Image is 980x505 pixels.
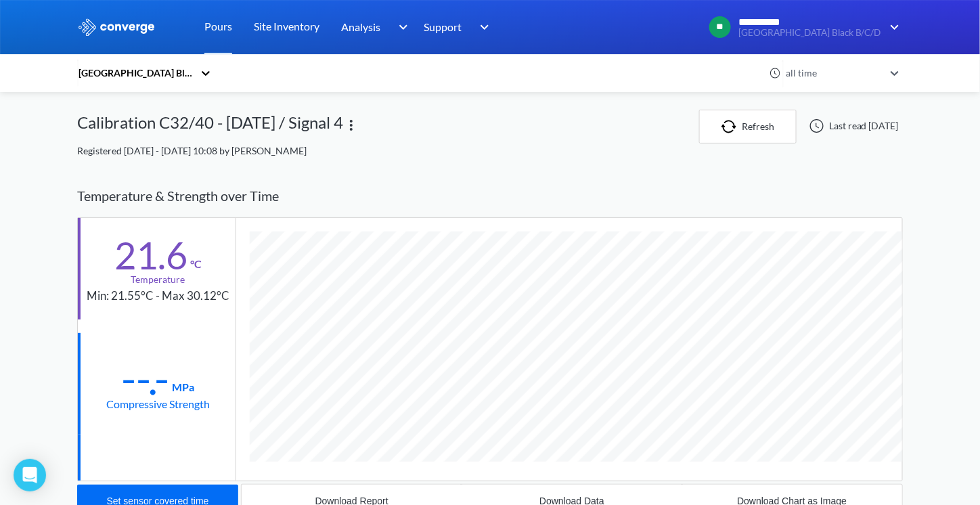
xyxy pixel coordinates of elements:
[471,19,493,35] img: downArrow.svg
[122,361,170,395] div: --.-
[77,175,903,217] div: Temperature & Strength over Time
[87,287,229,305] div: Min: 21.55°C - Max 30.12°C
[802,118,903,134] div: Last read [DATE]
[770,67,782,79] img: icon-clock.svg
[77,145,307,156] span: Registered [DATE] - [DATE] 10:08 by [PERSON_NAME]
[114,238,187,272] div: 21.6
[341,18,380,35] span: Analysis
[131,272,185,287] div: Temperature
[77,18,156,36] img: logo_ewhite.svg
[343,117,359,133] img: more.svg
[738,28,881,38] span: [GEOGRAPHIC_DATA] Black B/C/D
[106,395,210,412] div: Compressive Strength
[699,110,797,144] button: Refresh
[424,18,462,35] span: Support
[782,66,884,81] div: all time
[77,66,194,81] div: [GEOGRAPHIC_DATA] Black B/C/D
[390,19,411,35] img: downArrow.svg
[881,19,903,35] img: downArrow.svg
[14,459,46,491] div: Open Intercom Messenger
[77,110,343,144] div: Calibration C32/40 - [DATE] / Signal 4
[721,120,742,133] img: icon-refresh.svg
